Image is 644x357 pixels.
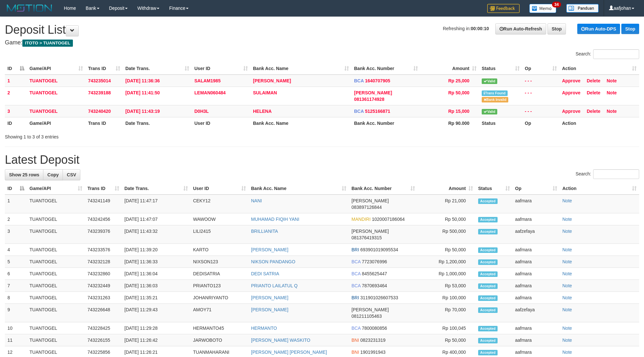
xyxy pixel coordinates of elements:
th: Rp 90.000 [420,117,479,129]
span: Copy 081211105463 to clipboard [351,314,382,319]
span: Accepted [478,326,498,331]
span: Accepted [478,283,498,289]
a: Stop [621,24,639,34]
th: Action: activate to sort column ascending [560,183,639,195]
span: Refreshing in: [443,26,489,31]
td: 3 [5,225,27,244]
span: Accepted [478,247,498,253]
td: aafmara [512,280,560,292]
span: [DATE] 11:41:50 [125,90,160,95]
td: NIXSON123 [190,256,248,268]
span: Copy 083897126844 to clipboard [351,205,382,210]
th: ID: activate to sort column descending [5,183,27,195]
span: Similar transaction found [482,90,508,96]
td: Rp 1,000,000 [418,268,476,280]
td: 743231263 [85,292,122,304]
a: PRIANTO LAILATUL Q [251,283,298,288]
span: Accepted [478,198,498,204]
td: aafmara [512,322,560,334]
span: Show 25 rows [9,172,39,177]
th: Action [559,117,639,129]
td: 743232860 [85,268,122,280]
img: MOTION_logo.png [5,3,54,13]
td: 11 [5,334,27,346]
th: Date Trans. [123,117,192,129]
td: aafmara [512,195,560,213]
a: Note [562,247,572,252]
a: SULAIMAN [253,90,277,95]
span: BRI [351,295,359,300]
span: Copy [47,172,59,177]
td: aafmara [512,213,560,225]
th: Op: activate to sort column ascending [522,63,559,75]
a: Run Auto-Refresh [495,23,546,34]
a: DEDI SATRIA [251,271,279,276]
span: Copy 1640707905 to clipboard [365,78,390,83]
a: HERMANTO [251,326,277,331]
span: BCA [351,259,361,264]
td: TUANTOGEL [27,292,85,304]
td: 743226155 [85,334,122,346]
input: Search: [593,169,639,179]
td: LILI2415 [190,225,248,244]
td: [DATE] 11:39:20 [122,244,190,256]
td: 743228425 [85,322,122,334]
span: Accepted [478,259,498,265]
span: [PERSON_NAME] [351,198,389,203]
td: Rp 70,000 [418,304,476,322]
a: Note [607,90,617,95]
td: [DATE] 11:35:21 [122,292,190,304]
td: 9 [5,304,27,322]
th: User ID: activate to sort column ascending [190,183,248,195]
span: BCA [351,271,361,276]
span: Copy 7723076996 to clipboard [362,259,387,264]
td: 8 [5,292,27,304]
td: TUANTOGEL [27,195,85,213]
span: Copy 0823231319 to clipboard [360,338,385,343]
a: Delete [587,109,600,114]
td: JOHANRIYANTO [190,292,248,304]
td: 743233576 [85,244,122,256]
span: BCA [351,326,361,331]
td: - - - [522,87,559,105]
a: [PERSON_NAME] [PERSON_NAME] [251,350,327,355]
a: MUHAMAD FIQIH YANI [251,217,299,222]
td: HERMANTO45 [190,322,248,334]
span: 743235014 [88,78,111,83]
td: [DATE] 11:47:07 [122,213,190,225]
td: [DATE] 11:43:32 [122,225,190,244]
th: Date Trans.: activate to sort column ascending [123,63,192,75]
span: Rp 15,000 [448,109,469,114]
td: TUANTOGEL [27,268,85,280]
span: Bank is not match [482,97,508,102]
th: Op: activate to sort column ascending [512,183,560,195]
th: Status: activate to sort column ascending [479,63,522,75]
span: MANDIRI [351,217,371,222]
span: Accepted [478,229,498,234]
td: TUANTOGEL [27,304,85,322]
span: [PERSON_NAME] [351,229,389,234]
a: Note [607,78,617,83]
span: Accepted [478,295,498,301]
td: aafmara [512,256,560,268]
th: Trans ID [86,117,123,129]
a: BRILLIANITA [251,229,278,234]
td: 743239376 [85,225,122,244]
td: Rp 50,000 [418,213,476,225]
td: [DATE] 11:36:03 [122,280,190,292]
img: panduan.png [566,4,599,13]
span: LEMAN060484 [194,90,226,95]
th: Op [522,117,559,129]
td: Rp 100,045 [418,322,476,334]
a: [PERSON_NAME] [251,247,288,252]
span: Copy 1020007186064 to clipboard [372,217,405,222]
th: Amount: activate to sort column ascending [418,183,476,195]
td: TUANTOGEL [27,213,85,225]
img: Button%20Memo.svg [529,4,557,13]
a: Note [562,229,572,234]
td: Rp 50,000 [418,334,476,346]
th: Game/API: activate to sort column ascending [27,63,86,75]
h4: Game: [5,40,639,46]
th: Bank Acc. Number: activate to sort column ascending [349,183,418,195]
a: Note [562,259,572,264]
